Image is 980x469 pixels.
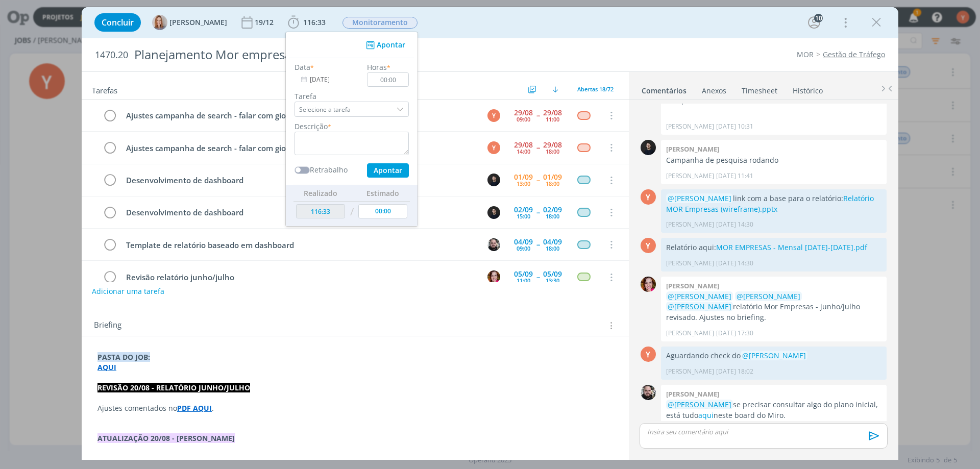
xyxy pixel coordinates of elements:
[517,245,530,251] div: 09:00
[543,206,562,213] div: 02/09
[517,278,530,283] div: 11:00
[97,433,235,443] strong: ATUALIZAÇÃO 20/08 - [PERSON_NAME]
[130,42,552,67] div: Planejamento Mor empresas
[641,277,656,292] img: B
[666,389,719,399] b: [PERSON_NAME]
[295,91,409,102] label: Tarefa
[285,32,418,227] ul: 116:33
[356,185,410,202] th: Estimado
[517,181,530,186] div: 13:00
[797,50,814,59] a: MOR
[487,238,500,251] img: G
[716,242,867,252] a: MOR EMPRESAS - Mensal [DATE]-[DATE].pdf
[94,13,141,32] button: Concluir
[702,86,726,96] div: Anexos
[742,351,806,360] span: @[PERSON_NAME]
[487,109,500,122] div: Y
[666,171,714,181] p: [PERSON_NAME]
[342,16,418,29] button: Monitoramento
[792,81,823,96] a: Histórico
[169,19,227,26] span: [PERSON_NAME]
[342,17,418,29] span: Monitoramento
[363,40,406,51] button: Apontar
[348,202,356,223] td: /
[543,174,562,181] div: 01/09
[97,383,250,392] strong: REVISÃO 20/08 - RELATÓRIO JUNHO/JULHO
[121,239,478,252] div: Template de relatório baseado em dashboard
[716,220,753,229] span: [DATE] 14:30
[666,144,719,154] b: [PERSON_NAME]
[97,362,116,372] a: AQUI
[152,15,227,30] button: A[PERSON_NAME]
[543,270,562,278] div: 05/09
[514,174,533,181] div: 01/09
[666,155,881,165] p: Campanha de pesquisa rodando
[666,329,714,338] p: [PERSON_NAME]
[536,177,540,184] span: --
[666,367,714,376] p: [PERSON_NAME]
[546,278,559,283] div: 13:30
[546,116,559,122] div: 11:00
[177,403,212,413] a: PDF AQUI
[668,291,731,301] span: @[PERSON_NAME]
[367,163,409,178] button: Apontar
[641,140,656,155] img: C
[536,241,540,248] span: --
[536,274,540,281] span: --
[367,62,387,72] label: Horas
[486,108,501,123] button: Y
[487,206,500,219] img: C
[121,271,478,284] div: Revisão relatório junho/julho
[641,347,656,362] div: Y
[536,112,540,119] span: --
[514,270,533,278] div: 05/09
[741,81,778,96] a: Timesheet
[295,62,310,72] label: Data
[152,15,167,30] img: A
[666,281,719,290] b: [PERSON_NAME]
[514,141,533,149] div: 29/08
[102,18,134,27] span: Concluir
[517,213,530,219] div: 15:00
[543,109,562,116] div: 29/08
[82,7,898,460] div: dialog
[293,185,348,202] th: Realizado
[486,205,501,220] button: C
[97,352,150,362] strong: PASTA DO JOB:
[716,171,753,181] span: [DATE] 11:41
[641,81,687,96] a: Comentários
[668,302,731,311] span: @[PERSON_NAME]
[517,116,530,122] div: 09:00
[517,149,530,154] div: 14:00
[543,141,562,149] div: 29/08
[295,72,358,87] input: Data
[666,122,714,131] p: [PERSON_NAME]
[698,410,714,420] a: aqui
[121,174,478,187] div: Desenvolvimento de dashboard
[303,17,326,27] span: 116:33
[716,122,753,131] span: [DATE] 10:31
[546,245,559,251] div: 18:00
[97,403,613,413] p: Ajustes comentados no .
[668,193,731,203] span: @[PERSON_NAME]
[666,193,874,213] a: Relatório MOR Empresas (wireframe).pptx
[295,121,328,132] label: Descrição
[641,189,656,205] div: Y
[641,238,656,253] div: Y
[94,319,121,332] span: Briefing
[641,385,656,400] img: G
[91,282,165,301] button: Adicionar uma tarefa
[486,237,501,252] button: G
[310,164,348,175] label: Retrabalho
[666,259,714,268] p: [PERSON_NAME]
[536,144,540,151] span: --
[666,242,881,253] p: Relatório aqui:
[546,149,559,154] div: 18:00
[814,14,823,22] div: 10
[255,19,276,26] div: 19/12
[514,109,533,116] div: 29/08
[95,50,128,61] span: 1470.20
[121,142,478,155] div: Ajustes campanha de search - falar com gio
[716,259,753,268] span: [DATE] 14:30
